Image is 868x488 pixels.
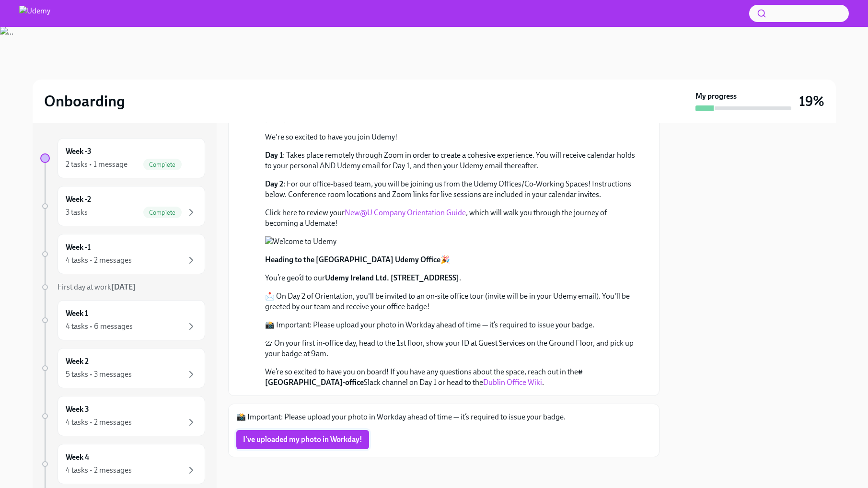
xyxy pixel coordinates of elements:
strong: Day 2 [265,179,283,188]
h6: Week -2 [66,194,91,205]
p: : Takes place remotely through Zoom in order to create a cohesive experience. You will receive ca... [265,150,636,171]
strong: Heading to the [GEOGRAPHIC_DATA] Udemy Office [265,255,440,264]
span: Complete [143,209,182,216]
p: 🎉 [265,255,636,265]
p: Click here to review your , which will walk you through the journey of becoming a Udemate! [265,208,636,229]
div: 2 tasks • 1 message [66,159,127,170]
a: Week 34 tasks • 2 messages [40,396,205,436]
div: 4 tasks • 2 messages [66,417,132,428]
span: Complete [143,161,182,168]
a: Dublin Office Wiki [483,378,542,387]
button: I've uploaded my photo in Workday! [236,430,369,449]
h6: Week 4 [66,452,89,463]
p: We're so excited to have you join Udemy! [265,132,636,142]
a: First day at work[DATE] [40,282,205,292]
a: New@U Company Orientation Guide [345,208,466,217]
a: Week 44 tasks • 2 messages [40,444,205,484]
h6: Week 3 [66,404,89,415]
p: : For our office-based team, you will be joining us from the Udemy Offices/Co-Working Spaces! Ins... [265,179,636,200]
p: We’re so excited to have you on board! If you have any questions about the space, reach out in th... [265,367,636,388]
h6: Week 2 [66,356,89,367]
h6: Week 1 [66,308,88,319]
a: Week 25 tasks • 3 messages [40,348,205,388]
span: First day at work [58,282,136,291]
button: Zoom image [265,236,544,247]
a: Week 14 tasks • 6 messages [40,300,205,340]
a: Week -23 tasksComplete [40,186,205,226]
img: Udemy [19,6,50,21]
div: 4 tasks • 2 messages [66,465,132,476]
strong: Udemy Ireland Ltd. [STREET_ADDRESS] [325,273,459,282]
h3: 19% [799,93,824,110]
h2: Onboarding [44,92,125,111]
h6: Week -3 [66,146,92,157]
p: 📸 Important: Please upload your photo in Workday ahead of time — it’s required to issue your badge. [265,320,636,330]
strong: Day 1 [265,151,283,160]
div: 3 tasks [66,207,88,218]
p: 🛎 On your first in-office day, head to the 1st floor, show your ID at Guest Services on the Groun... [265,338,636,359]
p: 📸 Important: Please upload your photo in Workday ahead of time — it’s required to issue your badge. [236,412,651,422]
a: Week -14 tasks • 2 messages [40,234,205,274]
div: 4 tasks • 2 messages [66,255,132,266]
h6: Week -1 [66,242,91,253]
p: 📩 On Day 2 of Orientation, you'll be invited to an on-site office tour (invite will be in your Ud... [265,291,636,312]
span: I've uploaded my photo in Workday! [243,435,362,444]
p: You’re geo’d to our . [265,273,636,283]
a: Week -32 tasks • 1 messageComplete [40,138,205,178]
div: 4 tasks • 6 messages [66,321,133,332]
strong: My progress [695,91,737,102]
div: 5 tasks • 3 messages [66,369,132,380]
strong: [DATE] [111,282,136,291]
